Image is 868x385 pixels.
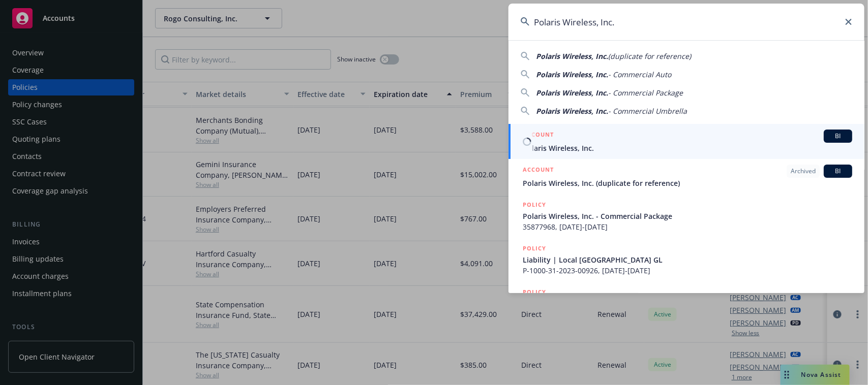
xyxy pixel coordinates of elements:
span: Polaris Wireless, Inc. (duplicate for reference) [523,178,852,188]
span: Polaris Wireless, Inc. [536,106,608,116]
span: Archived [791,167,816,176]
span: - Commercial Package [608,88,683,98]
input: Search... [508,4,864,40]
span: Polaris Wireless, Inc. [536,51,608,61]
span: - Commercial Umbrella [608,106,687,116]
h5: POLICY [523,200,546,210]
h5: ACCOUNT [523,165,554,177]
span: BI [828,132,848,141]
h5: POLICY [523,243,546,253]
a: ACCOUNTBIPolaris Wireless, Inc. [508,124,864,159]
span: Polaris Wireless, Inc. [523,143,852,153]
span: P-1000-31-2023-00926, [DATE]-[DATE] [523,265,852,276]
a: POLICYLiability | Local [GEOGRAPHIC_DATA] GLP-1000-31-2023-00926, [DATE]-[DATE] [508,238,864,281]
h5: ACCOUNT [523,130,554,142]
span: Polaris Wireless, Inc. - Commercial Package [523,211,852,221]
span: 35877968, [DATE]-[DATE] [523,221,852,232]
span: - Commercial Auto [608,70,671,79]
a: POLICYPolaris Wireless, Inc. - Commercial Package35877968, [DATE]-[DATE] [508,194,864,238]
span: Polaris Wireless, Inc. [536,88,608,98]
h5: POLICY [523,287,546,297]
span: Polaris Wireless, Inc. [536,70,608,79]
a: POLICY [508,281,864,325]
a: ACCOUNTArchivedBIPolaris Wireless, Inc. (duplicate for reference) [508,159,864,194]
span: (duplicate for reference) [608,51,691,61]
span: BI [828,167,848,176]
span: Liability | Local [GEOGRAPHIC_DATA] GL [523,254,852,265]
